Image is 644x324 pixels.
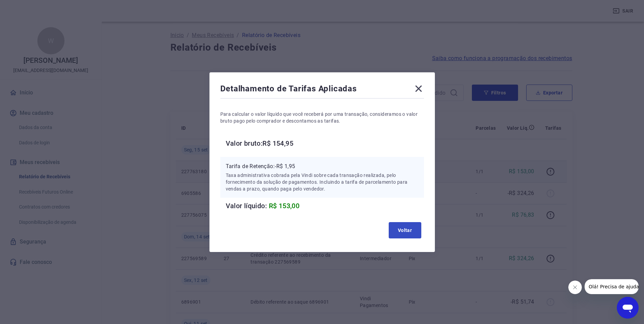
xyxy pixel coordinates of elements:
span: R$ 153,00 [269,202,300,210]
p: Tarifa de Retenção: -R$ 1,95 [226,162,419,170]
p: Para calcular o valor líquido que você receberá por uma transação, consideramos o valor bruto pag... [220,111,424,124]
h6: Valor bruto: R$ 154,95 [226,138,424,149]
p: Taxa administrativa cobrada pela Vindi sobre cada transação realizada, pelo fornecimento da soluç... [226,172,419,192]
button: Voltar [389,222,421,238]
iframe: Fechar mensagem [568,281,582,294]
iframe: Botão para abrir a janela de mensagens [617,297,639,319]
h6: Valor líquido: [226,200,424,211]
span: Olá! Precisa de ajuda? [4,5,57,10]
iframe: Mensagem da empresa [585,279,639,294]
div: Detalhamento de Tarifas Aplicadas [220,83,424,97]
